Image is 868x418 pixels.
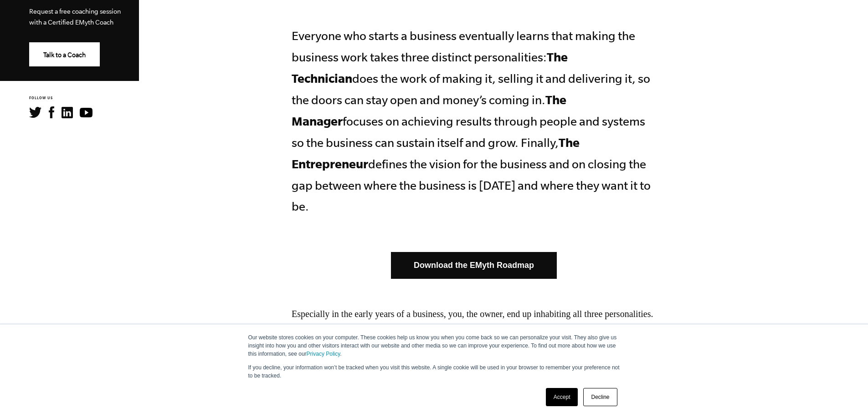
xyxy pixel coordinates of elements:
[43,51,86,59] span: Talk to a Coach
[248,363,620,380] p: If you decline, your information won’t be tracked when you visit this website. A single cookie wi...
[248,333,620,358] p: Our website stores cookies on your computer. These cookies help us know you when you come back so...
[49,106,54,118] img: Facebook
[80,108,92,117] img: YouTube
[29,107,41,118] img: Twitter
[62,107,73,118] img: LinkedIn
[391,252,557,279] a: Download the EMyth Roadmap
[29,96,139,101] h6: FOLLOW US
[307,351,340,357] a: Privacy Policy
[546,388,578,406] a: Accept
[29,6,124,28] p: Request a free coaching session with a Certified EMyth Coach
[583,388,617,406] a: Decline
[292,25,656,217] p: Everyone who starts a business eventually learns that making the business work takes three distin...
[29,42,100,66] a: Talk to a Coach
